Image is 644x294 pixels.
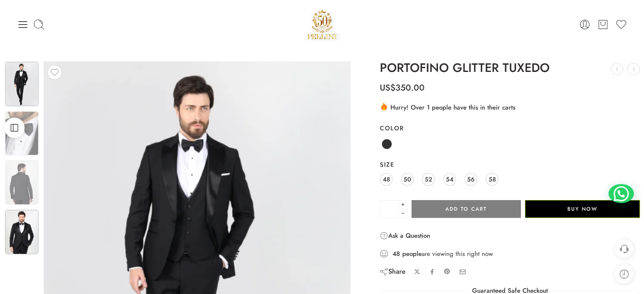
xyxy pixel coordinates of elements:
[5,111,39,156] img: CER-CD10-2022.-2-scaled-1.webp
[380,82,395,94] span: US$
[383,173,390,185] span: 48
[392,250,400,258] strong: 48
[597,19,609,30] a: Cart
[525,200,640,218] button: Buy Now
[402,250,422,258] strong: people
[579,19,591,30] a: Login / Register
[380,102,640,112] div: Hurry! Over 1 people have this in their carts
[380,249,640,258] div: are viewing this right now
[5,62,39,106] img: CER-CD10-2022.-2-scaled-1.webp
[414,269,420,275] a: Share on X
[429,269,435,275] a: Share on Facebook
[425,173,432,185] span: 52
[401,173,414,186] a: 50
[489,173,496,185] span: 58
[380,124,640,132] label: Color
[404,173,411,185] span: 50
[443,173,456,186] a: 54
[380,61,640,75] h1: PORTOFINO GLITTER TUXEDO
[467,173,475,185] span: 56
[422,173,435,186] a: 52
[459,268,466,275] a: Email to your friends
[412,200,521,218] button: Add to cart
[380,173,392,186] a: 48
[304,6,340,42] a: Pellini -
[444,268,451,275] a: Pin on Pinterest
[615,19,627,30] a: Wishlist
[380,267,406,276] div: Share
[380,82,425,94] bdi: 350.00
[5,160,39,205] img: CER-CD10-2022.-2-scaled-1.webp
[380,160,640,169] label: Size
[464,173,477,186] a: 56
[380,200,399,218] input: Product quantity
[304,6,340,42] img: Pellini
[5,210,39,254] img: CER-CD10-2022.-2-scaled-1.webp
[486,173,498,186] a: 58
[380,231,430,241] a: Ask a Question
[446,173,453,185] span: 54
